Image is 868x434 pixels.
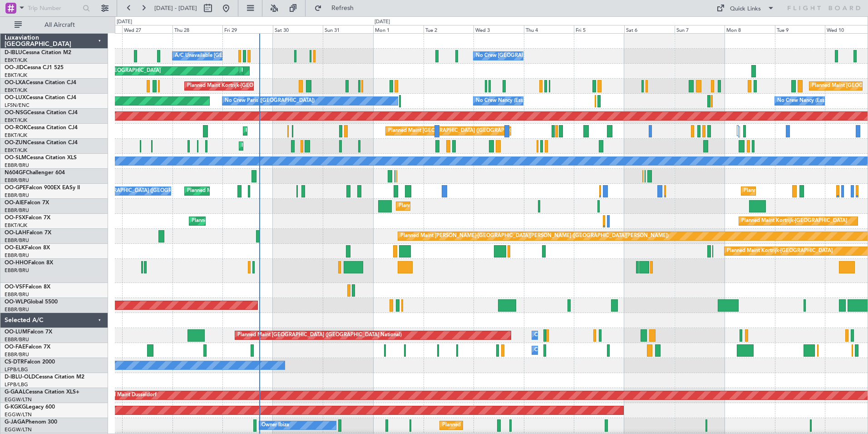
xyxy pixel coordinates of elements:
[476,49,628,63] div: No Crew [GEOGRAPHIC_DATA] ([GEOGRAPHIC_DATA] National)
[5,230,26,236] span: OO-LAH
[5,299,27,305] span: OO-WLP
[242,139,347,153] div: Planned Maint Kortrijk-[GEOGRAPHIC_DATA]
[5,374,84,380] a: D-IBLU-OLDCessna Citation M2
[5,267,29,274] a: EBBR/BRU
[5,245,25,251] span: OO-ELK
[730,5,761,14] div: Quick Links
[5,87,27,94] a: EBKT/KJK
[5,396,32,403] a: EGGW/LTN
[5,344,50,350] a: OO-FAEFalcon 7X
[5,411,32,418] a: EGGW/LTN
[97,389,157,402] div: Planned Maint Dusseldorf
[399,199,542,213] div: Planned Maint [GEOGRAPHIC_DATA] ([GEOGRAPHIC_DATA])
[5,359,55,365] a: CS-DTRFalcon 2000
[5,329,52,335] a: OO-LUMFalcon 7X
[187,184,351,198] div: Planned Maint [GEOGRAPHIC_DATA] ([GEOGRAPHIC_DATA] National)
[5,260,53,266] a: OO-HHOFalcon 8X
[775,25,825,33] div: Tue 9
[5,419,57,425] a: G-JAGAPhenom 300
[5,65,64,71] a: OO-JIDCessna CJ1 525
[5,374,35,380] span: D-IBLU-OLD
[5,284,25,290] span: OO-VSF
[5,404,55,410] a: G-KGKGLegacy 600
[5,50,22,56] span: D-IBLU
[10,18,99,32] button: All Aircraft
[5,404,26,410] span: G-KGKG
[5,57,27,64] a: EBKT/KJK
[476,94,530,108] div: No Crew Nancy (Essey)
[388,124,531,138] div: Planned Maint [GEOGRAPHIC_DATA] ([GEOGRAPHIC_DATA])
[524,25,574,33] div: Thu 4
[424,25,474,33] div: Tue 2
[173,25,223,33] div: Thu 28
[574,25,624,33] div: Fri 5
[5,95,76,101] a: OO-LUXCessna Citation CJ4
[5,155,26,161] span: OO-SLM
[373,25,424,33] div: Mon 1
[5,351,29,358] a: EBBR/BRU
[473,25,524,33] div: Wed 3
[323,25,373,33] div: Sun 31
[5,389,25,395] span: G-GAAL
[534,343,596,357] div: Owner Melsbroek Air Base
[5,215,25,221] span: OO-FSX
[5,200,49,206] a: OO-AIEFalcon 7X
[5,80,26,86] span: OO-LXA
[442,419,585,432] div: Planned Maint [GEOGRAPHIC_DATA] ([GEOGRAPHIC_DATA])
[5,366,28,373] a: LFPB/LBG
[192,214,297,228] div: Planned Maint Kortrijk-[GEOGRAPHIC_DATA]
[5,110,78,116] a: OO-NSGCessna Citation CJ4
[727,244,833,258] div: Planned Maint Kortrijk-[GEOGRAPHIC_DATA]
[624,25,675,33] div: Sat 6
[5,336,29,343] a: EBBR/BRU
[5,65,24,71] span: OO-JID
[5,117,27,124] a: EBKT/KJK
[5,284,50,290] a: OO-VSFFalcon 8X
[5,252,29,259] a: EBBR/BRU
[154,4,197,12] span: [DATE] - [DATE]
[261,419,289,432] div: Owner Ibiza
[273,25,323,33] div: Sat 30
[5,389,79,395] a: G-GAALCessna Citation XLS+
[187,79,293,93] div: Planned Maint Kortrijk-[GEOGRAPHIC_DATA]
[5,291,29,298] a: EBBR/BRU
[5,419,25,425] span: G-JAGA
[24,22,96,28] span: All Aircraft
[712,1,779,15] button: Quick Links
[5,140,27,146] span: OO-ZUN
[5,147,27,154] a: EBKT/KJK
[310,1,365,15] button: Refresh
[175,49,320,63] div: A/C Unavailable [GEOGRAPHIC_DATA]-[GEOGRAPHIC_DATA]
[225,94,315,108] div: No Crew Paris ([GEOGRAPHIC_DATA])
[5,192,29,199] a: EBBR/BRU
[400,229,669,243] div: Planned Maint [PERSON_NAME]-[GEOGRAPHIC_DATA][PERSON_NAME] ([GEOGRAPHIC_DATA][PERSON_NAME])
[324,5,362,11] span: Refresh
[5,200,24,206] span: OO-AIE
[237,328,402,342] div: Planned Maint [GEOGRAPHIC_DATA] ([GEOGRAPHIC_DATA] National)
[5,155,77,161] a: OO-SLMCessna Citation XLS
[5,125,27,131] span: OO-ROK
[5,381,28,388] a: LFPB/LBG
[777,94,831,108] div: No Crew Nancy (Essey)
[5,299,58,305] a: OO-WLPGlobal 5500
[5,359,24,365] span: CS-DTR
[122,25,173,33] div: Wed 27
[242,64,347,78] div: Planned Maint Kortrijk-[GEOGRAPHIC_DATA]
[5,72,27,79] a: EBKT/KJK
[5,222,27,229] a: EBKT/KJK
[74,184,227,198] div: No Crew [GEOGRAPHIC_DATA] ([GEOGRAPHIC_DATA] National)
[5,140,78,146] a: OO-ZUNCessna Citation CJ4
[5,162,29,169] a: EBBR/BRU
[5,426,32,433] a: EGGW/LTN
[5,80,76,86] a: OO-LXACessna Citation CJ4
[5,329,27,335] span: OO-LUM
[675,25,725,33] div: Sun 7
[375,18,390,26] div: [DATE]
[5,215,50,221] a: OO-FSXFalcon 7X
[5,132,27,139] a: EBKT/KJK
[5,185,80,191] a: OO-GPEFalcon 900EX EASy II
[5,245,50,251] a: OO-ELKFalcon 8X
[5,170,65,176] a: N604GFChallenger 604
[222,25,273,33] div: Fri 29
[5,260,28,266] span: OO-HHO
